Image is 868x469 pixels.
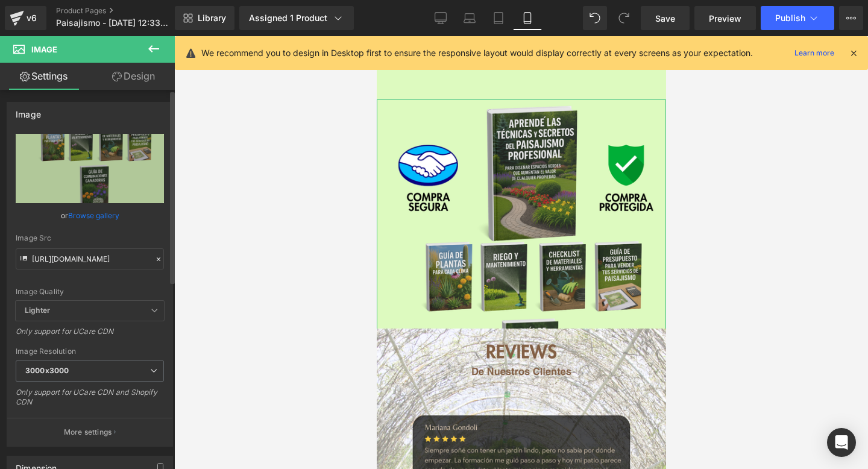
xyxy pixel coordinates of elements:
[513,6,542,30] a: Mobile
[16,327,164,344] div: Only support for UCare CDN
[761,6,834,30] button: Publish
[201,46,753,60] p: We recommend you to design in Desktop first to ensure the responsive layout would display correct...
[249,12,344,24] div: Assigned 1 Product
[16,347,164,356] div: Image Resolution
[426,6,455,30] a: Desktop
[612,6,636,30] button: Redo
[484,6,513,30] a: Tablet
[64,427,112,438] p: More settings
[839,6,863,30] button: More
[5,6,46,30] a: v6
[90,63,177,90] a: Design
[7,418,172,446] button: More settings
[16,234,164,242] div: Image Src
[56,18,169,28] span: Paisajismo - [DATE] 12:33:29
[25,306,50,315] b: Lighter
[56,6,192,16] a: Product Pages
[790,46,839,60] a: Learn more
[16,388,164,415] div: Only support for UCare CDN and Shopify CDN
[709,12,741,25] span: Preview
[16,248,164,269] input: Link
[16,209,164,222] div: or
[583,6,607,30] button: Undo
[827,428,856,457] div: Open Intercom Messenger
[655,12,675,25] span: Save
[68,205,119,226] a: Browse gallery
[24,10,39,26] div: v6
[16,102,41,119] div: Image
[25,366,69,375] b: 3000x3000
[694,6,756,30] a: Preview
[775,13,805,23] span: Publish
[16,288,164,296] div: Image Quality
[455,6,484,30] a: Laptop
[31,45,57,54] span: Image
[175,6,234,30] a: New Library
[198,13,226,24] span: Library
